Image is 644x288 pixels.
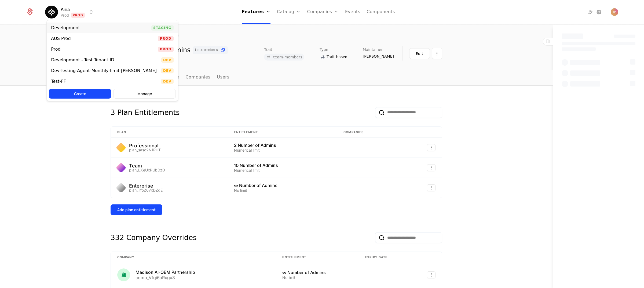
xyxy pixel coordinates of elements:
[51,26,80,30] div: Development
[49,89,111,99] button: Create
[51,36,71,41] div: AUS Prod
[51,79,66,84] div: Test-FF
[46,20,178,101] div: Select environment
[161,68,174,73] span: Dev
[51,69,157,73] div: Dev-Testing-Agent-Monthly-limit-[PERSON_NAME]
[158,36,174,41] span: Prod
[161,57,174,63] span: Dev
[51,47,61,51] div: Prod
[151,25,174,31] span: Staging
[161,79,174,84] span: Dev
[114,89,176,99] button: Manage
[51,58,114,62] div: Development - Test Tenant ID
[158,47,174,52] span: Prod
